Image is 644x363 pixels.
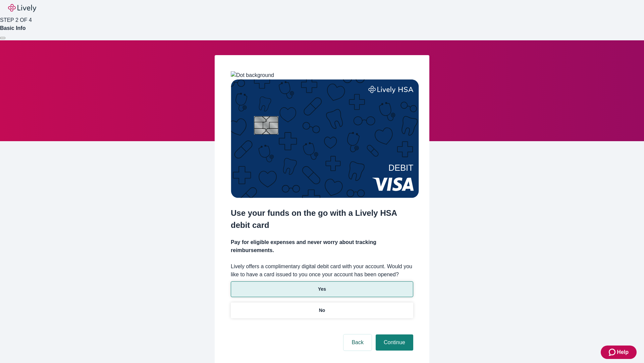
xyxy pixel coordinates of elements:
[8,4,36,12] img: Lively
[343,334,372,351] button: Back
[609,348,617,356] svg: Zendesk support icon
[231,71,274,79] img: Dot background
[318,286,326,293] p: Yes
[231,238,413,254] h4: Pay for eligible expenses and never worry about tracking reimbursements.
[231,281,413,297] button: Yes
[319,307,325,314] p: No
[231,302,413,318] button: No
[617,348,629,356] span: Help
[231,207,413,231] h2: Use your funds on the go with a Lively HSA debit card
[601,346,637,359] button: Zendesk support iconHelp
[231,263,413,279] label: Lively offers a complimentary digital debit card with your account. Would you like to have a card...
[376,334,413,351] button: Continue
[231,79,419,198] img: Debit card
